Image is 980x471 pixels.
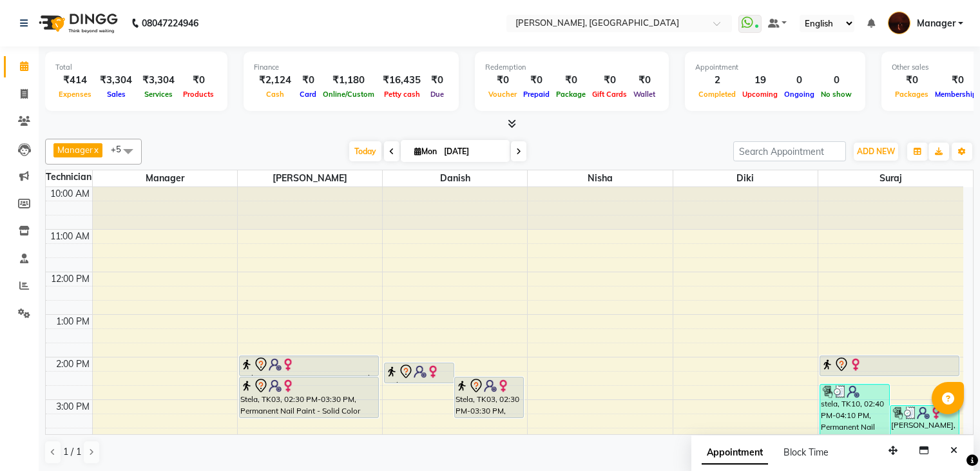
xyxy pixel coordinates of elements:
div: ₹0 [180,73,217,88]
span: Gift Cards [589,90,630,99]
div: 12:00 PM [48,272,92,286]
iframe: chat widget [926,419,967,458]
div: 0 [781,73,818,88]
span: Manager [917,17,956,30]
span: Ongoing [781,90,818,99]
div: ₹2,124 [254,73,296,88]
div: ₹1,180 [320,73,378,88]
span: Expenses [55,90,95,99]
div: ₹414 [55,73,95,88]
div: ₹3,304 [95,73,137,88]
div: ₹3,304 [137,73,180,88]
div: 1:00 PM [53,315,92,328]
span: +5 [111,144,131,154]
div: ₹0 [296,73,320,88]
span: Petty cash [381,90,423,99]
span: Nisha [528,170,672,186]
span: Cash [263,90,287,99]
span: Manager [93,170,237,186]
div: 2 [695,73,739,88]
div: stela, TK10, 02:40 PM-04:10 PM, Permanent Nail Paint - Solid Color (Hand) (₹700),Gel polish remov... [820,385,889,446]
span: Today [349,141,381,161]
div: 19 [739,73,781,88]
div: 11:00 AM [48,230,92,243]
img: Manager [888,12,910,34]
div: Stela, TK03, 02:30 PM-03:30 PM, Permanent Nail Paint - Solid Color (Hand) [240,377,378,417]
div: Total [55,62,217,73]
div: Stela, TK03, 02:30 PM-03:30 PM, Permanent Nail Paint - Solid Color (Hand) [455,377,523,417]
div: ₹0 [553,73,589,88]
span: Sales [104,90,129,99]
b: 08047224946 [142,5,198,41]
div: Redemption [485,62,658,73]
div: Technician [46,170,92,184]
div: ₹0 [485,73,520,88]
div: Stela, TK03, 02:00 PM-02:30 PM, Gel polish removal [240,356,378,376]
div: ₹0 [892,73,932,88]
span: Manager [57,145,93,155]
div: 3:00 PM [53,400,92,414]
span: Services [141,90,176,99]
input: Search Appointment [733,141,846,161]
span: Appointment [702,441,768,465]
span: Upcoming [739,90,781,99]
div: 10:00 AM [48,187,92,201]
span: Danish [383,170,527,186]
div: Appointment [695,62,855,73]
div: 2:00 PM [53,357,92,371]
span: 1 / 1 [63,445,81,459]
div: 0 [818,73,855,88]
span: Due [427,90,447,99]
span: Card [296,90,320,99]
span: [PERSON_NAME] [238,170,382,186]
span: Mon [411,146,440,156]
span: Completed [695,90,739,99]
button: ADD NEW [854,143,898,161]
div: ₹16,435 [378,73,426,88]
span: Packages [892,90,932,99]
div: Finance [254,62,448,73]
span: Diki [673,170,818,186]
span: Online/Custom [320,90,378,99]
div: ₹0 [589,73,630,88]
div: [PERSON_NAME], TK11, 03:10 PM-04:10 PM, AVL Luxury Manicure (₹1800) [890,406,959,446]
span: Block Time [783,446,829,458]
span: Voucher [485,90,520,99]
input: 2025-09-01 [440,142,504,161]
div: [PERSON_NAME], TK01, 02:00 PM-02:30 PM, Gel polish removal [820,356,959,376]
span: suraj [818,170,963,186]
span: Wallet [630,90,658,99]
span: No show [818,90,855,99]
div: ₹0 [630,73,658,88]
span: Products [180,90,217,99]
a: x [93,145,99,155]
span: ADD NEW [857,146,895,156]
div: Stela, TK03, 02:10 PM-02:40 PM, Gel polish removal [385,363,453,383]
span: Prepaid [520,90,553,99]
div: ₹0 [426,73,448,88]
span: Package [553,90,589,99]
div: ₹0 [520,73,553,88]
img: logo [33,5,121,41]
